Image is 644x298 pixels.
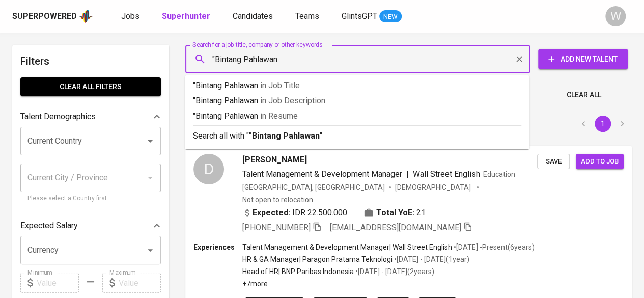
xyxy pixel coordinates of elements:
button: Clear All [563,86,605,104]
p: "Bintang Pahlawan [193,95,521,107]
a: Teams [295,10,321,23]
p: • [DATE] - [DATE] ( 2 years ) [354,266,434,277]
p: • [DATE] - [DATE] ( 1 year ) [393,254,469,264]
p: Talent Demographics [20,111,96,123]
p: Talent Management & Development Manager | Wall Street English [242,242,452,252]
button: Add New Talent [538,49,628,69]
span: Candidates [233,11,273,21]
p: Search all with " " [193,130,521,142]
div: W [605,6,626,26]
span: Education [483,170,515,178]
span: Jobs [121,11,139,21]
b: "Bintang Pahlawan [249,131,320,141]
button: Open [143,243,157,257]
span: in Resume [260,111,298,121]
span: Talent Management & Development Manager [242,169,402,179]
button: Clear [512,52,526,66]
a: Superhunter [162,10,212,23]
span: Clear All [567,89,601,101]
b: Superhunter [162,11,210,21]
div: Expected Salary [20,215,161,236]
span: | [406,168,409,180]
b: Total YoE: [376,207,414,219]
img: app logo [79,9,93,24]
input: Value [119,273,161,293]
h6: Filters [20,53,161,69]
button: Save [537,154,570,170]
span: in Job Title [260,80,300,90]
p: • [DATE] - Present ( 6 years ) [452,242,535,252]
button: Open [143,134,157,148]
span: Teams [295,11,319,21]
div: Talent Demographics [20,106,161,127]
a: GlintsGPT NEW [342,10,402,23]
div: Superpowered [12,11,77,22]
p: HR & GA Manager | Paragon Pratama Teknologi [242,254,393,264]
span: Clear All filters [29,80,153,93]
p: Please select a Country first [27,194,154,204]
b: Expected: [253,207,290,219]
span: 21 [416,207,426,219]
a: Superpoweredapp logo [12,9,93,24]
nav: pagination navigation [574,116,632,132]
div: D [193,154,224,184]
p: Expected Salary [20,220,78,232]
span: in Job Description [260,96,325,105]
span: [DEMOGRAPHIC_DATA] [395,182,472,193]
input: Value [37,273,79,293]
span: NEW [379,12,402,22]
a: Candidates [233,10,275,23]
p: "Bintang Pahlawan [193,110,521,122]
p: "Bintang Pahlawan [193,79,521,92]
span: [PERSON_NAME] [242,154,307,166]
a: Jobs [121,10,142,23]
button: Add to job [576,154,624,170]
button: page 1 [595,116,611,132]
p: Experiences [193,242,242,252]
div: IDR 22.500.000 [242,207,347,219]
p: +7 more ... [242,279,535,289]
p: Not open to relocation [242,195,313,205]
span: Wall Street English [413,169,480,179]
span: Save [542,156,565,168]
div: [GEOGRAPHIC_DATA], [GEOGRAPHIC_DATA] [242,182,385,193]
span: GlintsGPT [342,11,377,21]
button: Clear All filters [20,77,161,96]
span: Add to job [581,156,619,168]
span: Add New Talent [546,53,620,66]
span: [EMAIL_ADDRESS][DOMAIN_NAME] [330,223,461,232]
span: [PHONE_NUMBER] [242,223,311,232]
p: Head of HR | BNP Paribas Indonesia [242,266,354,277]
